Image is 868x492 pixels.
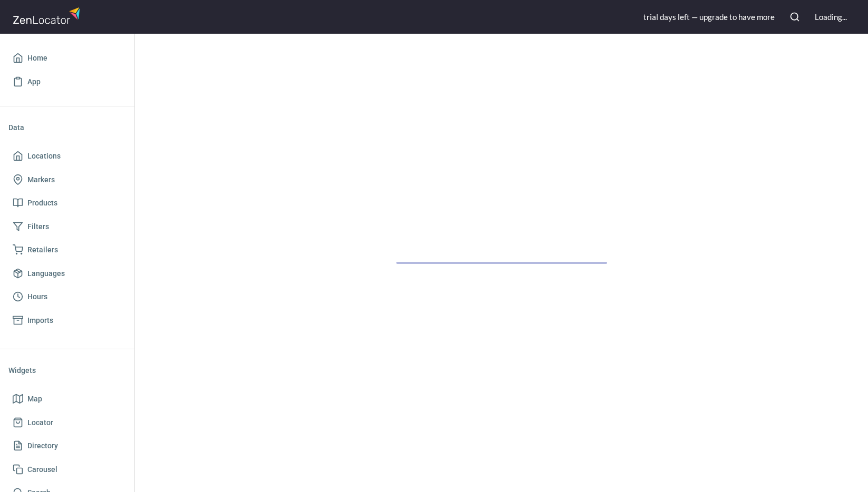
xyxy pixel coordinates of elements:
[8,387,126,411] a: Map
[27,314,53,327] span: Imports
[27,220,49,233] span: Filters
[27,416,53,429] span: Locator
[8,46,126,70] a: Home
[8,144,126,168] a: Locations
[27,52,47,65] span: Home
[8,215,126,239] a: Filters
[27,392,42,406] span: Map
[815,12,847,23] div: Loading...
[27,439,58,452] span: Directory
[8,238,126,262] a: Retailers
[27,173,55,186] span: Markers
[8,168,126,192] a: Markers
[27,196,57,210] span: Products
[8,115,126,140] li: Data
[27,290,47,303] span: Hours
[27,75,41,88] span: App
[8,458,126,481] a: Carousel
[8,191,126,215] a: Products
[8,309,126,332] a: Imports
[8,411,126,435] a: Locator
[8,70,126,94] a: App
[13,4,83,27] img: zenlocator
[8,262,126,286] a: Languages
[643,12,775,23] div: trial day s left — upgrade to have more
[27,150,61,163] span: Locations
[27,463,57,476] span: Carousel
[27,267,65,280] span: Languages
[27,243,58,257] span: Retailers
[783,5,806,28] button: Search
[8,434,126,458] a: Directory
[8,358,126,383] li: Widgets
[8,285,126,309] a: Hours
